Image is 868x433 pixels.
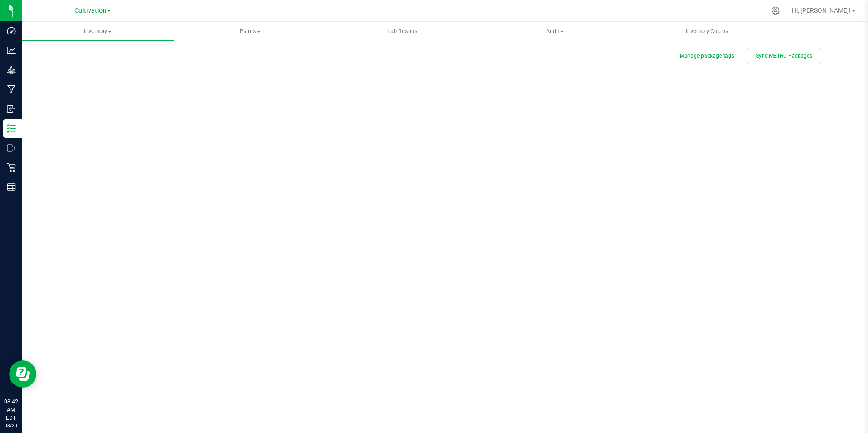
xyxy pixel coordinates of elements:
inline-svg: Reports [7,182,16,192]
a: Inventory [22,22,174,41]
a: Inventory Counts [631,22,784,41]
inline-svg: Manufacturing [7,85,16,94]
inline-svg: Inventory [7,124,16,133]
inline-svg: Analytics [7,46,16,55]
button: Sync METRC Packages [748,48,820,64]
span: Cultivation [74,7,106,15]
inline-svg: Retail [7,163,16,172]
a: Lab Results [326,22,479,41]
span: Audit [479,27,631,35]
p: 08/20 [4,422,18,429]
span: Plants [175,27,326,35]
span: Inventory [22,27,174,35]
span: Inventory Counts [674,27,741,35]
a: Audit [479,22,631,41]
button: Manage package tags [680,52,734,60]
div: Manage settings [770,6,781,15]
inline-svg: Outbound [7,143,16,153]
inline-svg: Dashboard [7,26,16,35]
a: Plants [174,22,327,41]
p: 08:42 AM EDT [4,398,18,422]
inline-svg: Inbound [7,104,16,113]
span: Hi, [PERSON_NAME]! [792,7,851,14]
span: Lab Results [375,27,430,35]
iframe: Resource center [9,360,36,388]
inline-svg: Grow [7,65,16,74]
span: Sync METRC Packages [756,53,812,59]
